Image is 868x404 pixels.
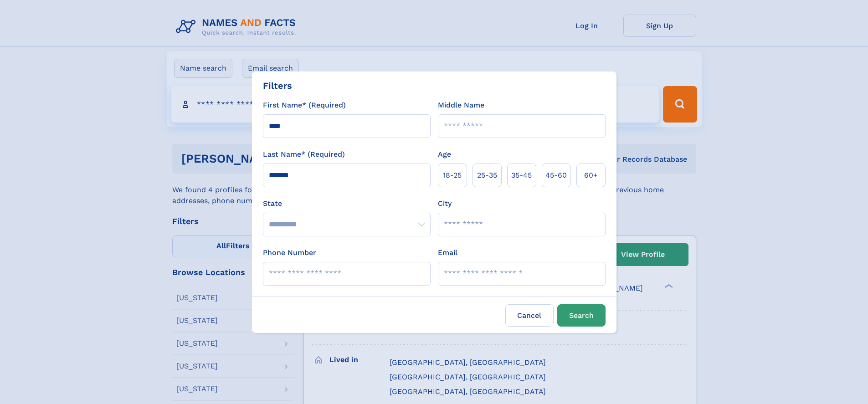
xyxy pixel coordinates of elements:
span: 35‑45 [511,170,532,181]
div: Filters [263,79,292,92]
label: Cancel [505,304,554,327]
label: Email [438,247,457,258]
label: First Name* (Required) [263,100,346,111]
label: Middle Name [438,100,484,111]
span: 18‑25 [443,170,462,181]
label: State [263,198,431,209]
label: Phone Number [263,247,316,258]
span: 25‑35 [477,170,497,181]
span: 60+ [584,170,598,181]
label: Age [438,149,451,160]
button: Search [557,304,606,327]
span: 45‑60 [545,170,567,181]
label: City [438,198,452,209]
label: Last Name* (Required) [263,149,345,160]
